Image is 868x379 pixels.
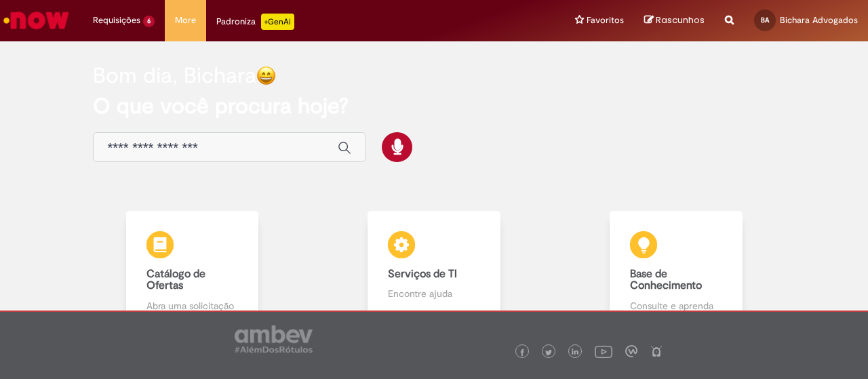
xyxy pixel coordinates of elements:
a: Base de Conhecimento Consulte e aprenda [555,211,797,326]
img: happy-face.png [256,66,276,85]
a: Catálogo de Ofertas Abra uma solicitação [71,211,313,326]
a: Rascunhos [644,14,705,27]
span: Requisições [93,14,140,27]
div: Padroniza [216,14,294,30]
img: logo_footer_ambev_rotulo_gray.png [235,325,313,353]
p: Encontre ajuda [388,287,480,300]
b: Catálogo de Ofertas [146,267,205,293]
b: Base de Conhecimento [630,267,702,293]
span: 6 [143,16,155,27]
b: Serviços de TI [388,267,457,281]
h2: O que você procura hoje? [93,94,774,118]
p: Consulte e aprenda [630,299,722,313]
span: Favoritos [587,14,624,27]
span: BA [761,16,769,24]
img: logo_footer_naosei.png [650,345,663,357]
img: logo_footer_linkedin.png [572,348,578,357]
h2: Bom dia, Bichara [93,64,256,87]
p: +GenAi [261,14,294,30]
span: Rascunhos [656,14,705,26]
img: logo_footer_workplace.png [625,345,637,357]
p: Abra uma solicitação [146,299,239,313]
img: logo_footer_youtube.png [595,342,612,360]
a: Serviços de TI Encontre ajuda [313,211,555,326]
img: logo_footer_facebook.png [519,349,526,356]
span: Bichara Advogados [780,14,858,26]
span: More [175,14,196,27]
img: ServiceNow [1,7,71,34]
img: logo_footer_twitter.png [545,349,552,356]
